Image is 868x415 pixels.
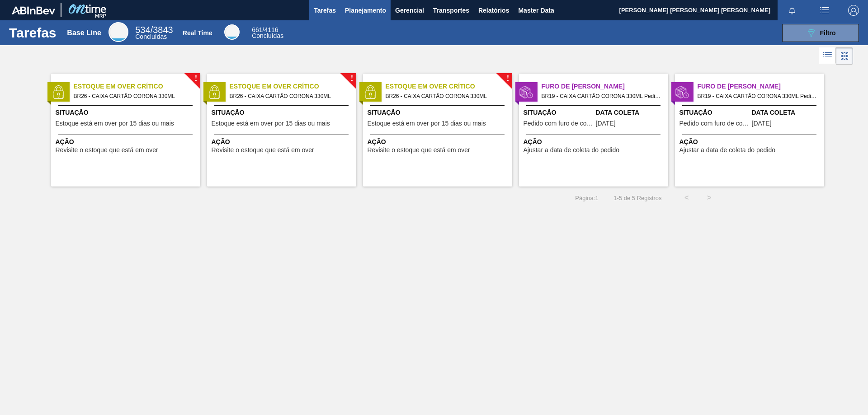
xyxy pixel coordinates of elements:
[252,27,283,39] div: Real Time
[386,91,505,101] span: BR26 - CAIXA CARTÃO CORONA 330ML
[675,85,689,99] img: status
[679,137,822,147] span: Ação
[819,5,830,16] img: userActions
[67,29,101,37] div: Base Line
[506,75,509,82] span: !
[368,147,470,154] span: Revisite o estoque que está em over
[208,85,221,99] img: status
[212,120,330,127] span: Estoque está em over por 15 dias ou mais
[596,120,616,127] span: 08/10/2025
[368,108,510,117] span: Situação
[698,187,721,209] button: >
[478,5,509,16] span: Relatórios
[596,108,666,117] span: Data Coleta
[820,29,836,37] span: Filtro
[194,75,197,82] span: !
[52,85,65,99] img: status
[433,5,469,16] span: Transportes
[575,195,598,201] span: Página : 1
[612,195,662,201] span: 1 - 5 de 5 Registros
[183,29,212,37] div: Real Time
[252,26,278,33] span: / 4116
[135,25,173,35] span: / 3843
[212,147,314,154] span: Revisite o estoque que está em over
[519,85,533,99] img: status
[752,108,822,117] span: Data Coleta
[135,26,173,40] div: Base Line
[698,91,817,101] span: BR19 - CAIXA CARTÃO CORONA 330ML Pedido - 2037890
[368,120,486,127] span: Estoque está em over por 15 dias ou mais
[524,120,594,127] span: Pedido com furo de coleta
[363,85,377,99] img: status
[698,82,824,91] span: Furo de Coleta
[518,5,554,16] span: Master Data
[314,5,336,16] span: Tarefas
[345,5,386,16] span: Planejamento
[679,120,750,127] span: Pedido com furo de coleta
[836,47,853,65] div: Visão em Cards
[395,5,424,16] span: Gerencial
[386,82,512,91] span: Estoque em Over Crítico
[135,25,150,35] span: 534
[230,91,349,101] span: BR26 - CAIXA CARTÃO CORONA 330ML
[56,147,158,154] span: Revisite o estoque que está em over
[212,137,354,147] span: Ação
[56,137,198,147] span: Ação
[135,33,167,40] span: Concluídas
[542,82,668,91] span: Furo de Coleta
[212,108,354,117] span: Situação
[252,26,262,33] span: 661
[108,22,128,42] div: Base Line
[752,120,772,127] span: 07/10/2025
[12,6,55,14] img: TNhmsLtSVTkK8tSr43FrP2fwEKptu5GPRR3wAAAABJRU5ErkJggg==
[542,91,661,101] span: BR19 - CAIXA CARTÃO CORONA 330ML Pedido - 2019184
[819,47,836,65] div: Visão em Lista
[9,28,57,38] h1: Tarefas
[74,91,193,101] span: BR26 - CAIXA CARTÃO CORONA 330ML
[524,147,620,154] span: Ajustar a data de coleta do pedido
[524,137,666,147] span: Ação
[778,4,807,17] button: Notificações
[252,32,283,39] span: Concluídas
[224,24,240,40] div: Real Time
[56,120,174,127] span: Estoque está em over por 15 dias ou mais
[848,5,859,16] img: Logout
[679,147,776,154] span: Ajustar a data de coleta do pedido
[350,75,353,82] span: !
[74,82,200,91] span: Estoque em Over Crítico
[675,187,698,209] button: <
[230,82,356,91] span: Estoque em Over Crítico
[56,108,198,117] span: Situação
[368,137,510,147] span: Ação
[679,108,750,117] span: Situação
[524,108,594,117] span: Situação
[782,24,859,42] button: Filtro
